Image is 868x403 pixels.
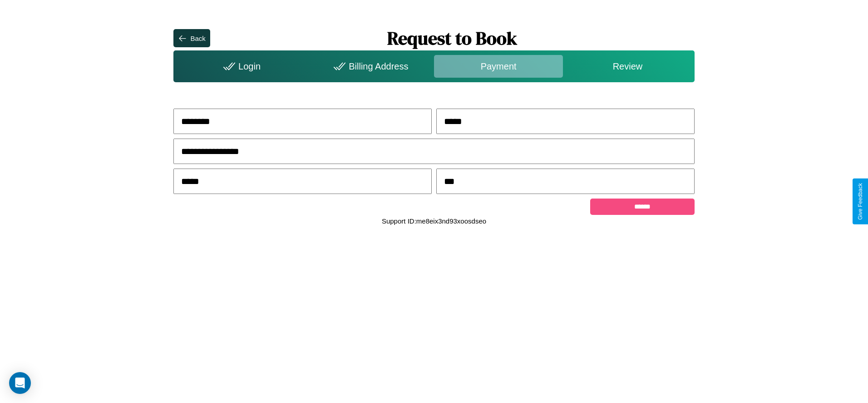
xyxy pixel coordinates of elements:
button: Back [173,29,210,47]
div: Review [563,55,692,78]
h1: Request to Book [210,26,695,50]
div: Login [176,55,305,78]
div: Open Intercom Messenger [9,372,31,394]
p: Support ID: me8eix3nd93xoosdseo [382,215,486,227]
div: Back [190,35,205,42]
div: Give Feedback [857,183,863,220]
div: Billing Address [305,55,434,78]
div: Payment [434,55,563,78]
